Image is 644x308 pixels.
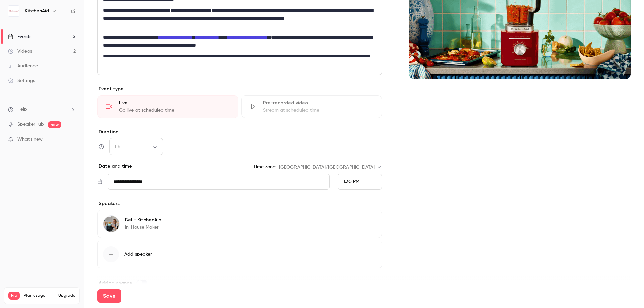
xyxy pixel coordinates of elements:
[108,174,330,190] input: Tue, Feb 17, 2026
[24,293,54,298] span: Plan usage
[125,224,161,231] p: In-House Maker
[263,100,374,106] div: Pre-recorded video
[97,210,382,238] div: Bel - KitchenAidBel - KitchenAidIn-House Maker
[97,241,382,268] button: Add speaker
[58,293,75,298] button: Upgrade
[8,77,35,84] div: Settings
[338,174,382,190] div: From
[48,121,61,128] span: new
[8,6,19,16] img: KitchenAid
[17,121,44,128] a: SpeakerHub
[97,86,382,93] p: Event type
[25,8,49,14] h6: KitchenAid
[263,107,374,114] div: Stream at scheduled time
[253,164,276,170] label: Time zone:
[97,163,132,170] p: Date and time
[119,100,230,106] div: Live
[17,136,43,143] span: What's new
[68,137,76,143] iframe: Noticeable Trigger
[8,63,38,69] div: Audience
[8,33,31,40] div: Events
[103,216,119,232] img: Bel - KitchenAid
[279,164,382,171] div: [GEOGRAPHIC_DATA]/[GEOGRAPHIC_DATA]
[119,107,230,114] div: Go live at scheduled time
[241,95,382,118] div: Pre-recorded videoStream at scheduled time
[17,106,27,113] span: Help
[97,129,382,135] label: Duration
[97,200,382,207] p: Speakers
[8,292,20,300] span: Pro
[124,251,152,258] span: Add speaker
[97,95,238,118] div: LiveGo live at scheduled time
[8,48,32,55] div: Videos
[125,217,161,223] p: Bel - KitchenAid
[343,179,359,184] span: 1:30 PM
[8,106,76,113] li: help-dropdown-opener
[97,289,121,303] button: Save
[109,143,163,150] div: 1 h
